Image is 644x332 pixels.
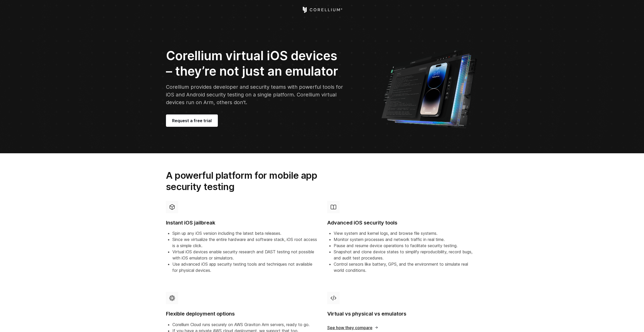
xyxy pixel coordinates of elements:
[334,236,478,243] li: Monitor system processes and network traffic in real time.
[172,236,317,249] li: Since we virtualize the entire hardware and software stack, iOS root access is a simple click.
[334,261,478,273] li: Control sensors like battery, GPS, and the environment to simulate real world conditions.
[172,321,317,328] li: Corellium Cloud runs securely on AWS Graviton Arm servers, ready to go.
[172,118,212,124] span: Request a free trial
[302,7,342,13] a: Corellium Home
[172,230,317,236] li: Spin up any iOS version including the latest beta releases.
[166,310,317,317] h4: Flexible deployment options
[327,326,378,330] span: See how they compare
[166,83,345,106] p: Corellium provides developer and security teams with powerful tools for iOS and Android security ...
[172,261,317,273] li: Use advanced iOS app security testing tools and techniques not available for physical devices.
[166,170,341,193] h2: A powerful platform for mobile app security testing
[172,249,317,261] li: Virtual iOS devices enable security research and DAST testing not possible with iOS emulators or ...
[166,48,345,79] h2: Corellium virtual iOS devices – they’re not just an emulator
[327,310,478,317] h4: Virtual vs physical vs emulators
[166,114,218,127] a: Request a free trial
[381,46,478,129] img: Corellium UI
[327,219,478,226] h4: Advanced iOS security tools
[166,219,317,226] h4: Instant iOS jailbreak
[334,230,478,236] li: View system and kernel logs, and browse file systems.
[334,243,478,249] li: Pause and resume device operations to facilitate security testing.
[334,249,478,261] li: Snapshot and clone device states to simplify reproducibility, record bugs, and audit test procedu...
